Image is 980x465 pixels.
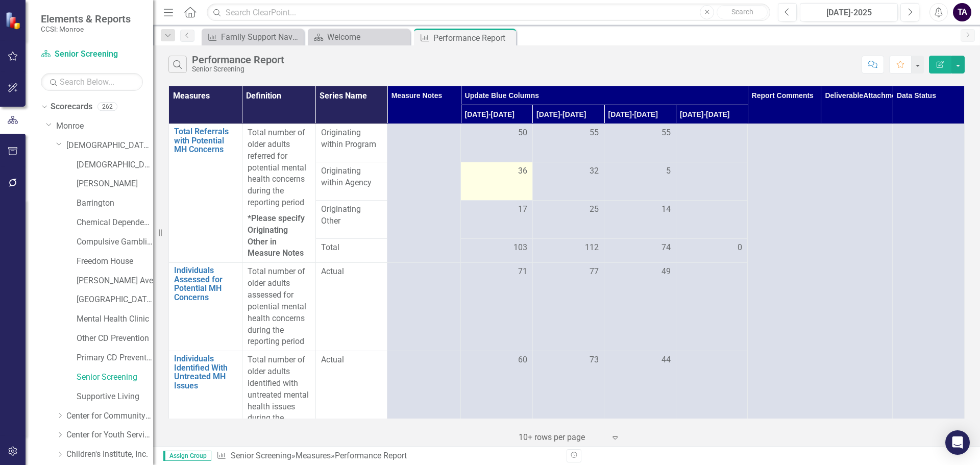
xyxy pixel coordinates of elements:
td: Double-Click to Edit [315,200,387,238]
span: 14 [661,204,671,215]
img: ClearPoint Strategy [5,12,23,30]
a: [DEMOGRAPHIC_DATA] Charities Family & Community Services [66,140,153,152]
a: Chemical Dependency Outpatient [77,217,153,229]
input: Search Below... [41,73,143,91]
span: 73 [590,354,599,366]
a: [DEMOGRAPHIC_DATA] Charities Family & Community Services (MCOMH Internal) [77,159,153,171]
a: Barrington [77,198,153,209]
span: 74 [661,242,671,254]
a: Senior Screening [41,48,143,60]
span: 49 [661,266,671,278]
td: Double-Click to Edit [461,124,532,162]
strong: *Please specify Originating Other in Measure Notes [248,213,305,258]
div: Total number of older adults identified with untreated mental health issues during the reporting ... [248,354,310,436]
a: Individuals Assessed for Potential MH Concerns [174,266,237,302]
span: 55 [590,127,599,139]
span: 50 [518,127,527,139]
td: Double-Click to Edit [532,162,604,200]
td: Double-Click to Edit [387,263,461,351]
td: Double-Click to Edit [604,351,676,439]
a: Total Referrals with Potential MH Concerns [174,127,237,154]
span: Originating within Agency [321,165,382,189]
span: Assign Group [163,451,211,461]
span: 36 [518,165,527,177]
td: Double-Click to Edit [461,162,532,200]
span: Actual [321,354,382,366]
div: Senior Screening [192,65,284,73]
a: Measures [296,451,331,460]
a: Individuals Identified With Untreated MH Issues [174,354,237,390]
span: Originating Other [321,204,382,227]
span: 25 [590,204,599,215]
a: [PERSON_NAME] [77,178,153,190]
td: Double-Click to Edit [604,162,676,200]
div: [DATE]-2025 [803,7,894,19]
button: Search [717,5,768,19]
td: Double-Click to Edit Right Click for Context Menu [169,351,242,439]
a: [PERSON_NAME] Ave [77,275,153,287]
a: Children's Institute, Inc. [66,449,153,460]
td: Double-Click to Edit [242,263,315,351]
a: Compulsive Gambling Treatment [77,236,153,248]
div: Family Support Navigator Export [221,31,301,43]
a: Center for Youth Services, Inc. [66,429,153,441]
span: Elements & Reports [41,13,131,25]
span: 0 [738,242,742,254]
a: Senior Screening [231,451,291,460]
a: Family Support Navigator Export [204,31,301,43]
span: Search [731,8,753,16]
td: Double-Click to Edit [315,162,387,200]
input: Search ClearPoint... [207,4,770,21]
a: Primary CD Prevention [77,352,153,364]
div: Welcome [327,31,407,43]
a: [GEOGRAPHIC_DATA] [77,294,153,306]
td: Double-Click to Edit [532,263,604,351]
span: Originating within Program [321,127,382,151]
td: Double-Click to Edit [532,200,604,238]
td: Double-Click to Edit [676,200,748,238]
td: Double-Click to Edit [242,124,315,263]
td: Double-Click to Edit [676,263,748,351]
td: Double-Click to Edit [315,351,387,439]
div: 262 [97,103,117,111]
td: Double-Click to Edit [315,124,387,162]
span: Total [321,242,382,254]
a: Supportive Living [77,391,153,403]
div: Performance Report [192,54,284,65]
td: Double-Click to Edit Right Click for Context Menu [169,263,242,351]
span: 32 [590,165,599,177]
span: 55 [661,127,671,139]
td: Double-Click to Edit [461,200,532,238]
span: 44 [661,354,671,366]
a: Center for Community Alternatives [66,410,153,422]
span: 17 [518,204,527,215]
a: Senior Screening [77,372,153,383]
span: 103 [513,242,527,254]
button: TA [953,3,971,21]
td: Double-Click to Edit [676,162,748,200]
span: Actual [321,266,382,278]
td: Double-Click to Edit [315,263,387,351]
td: Double-Click to Edit [461,351,532,439]
a: Welcome [310,31,407,43]
a: Freedom House [77,256,153,267]
div: » » [216,450,559,462]
p: Total number of older adults referred for potential mental health concerns during the reporting p... [248,127,310,211]
button: [DATE]-2025 [800,3,898,21]
a: Other CD Prevention [77,333,153,345]
td: Double-Click to Edit [604,263,676,351]
a: Monroe [56,120,153,132]
td: Double-Click to Edit [532,351,604,439]
span: 60 [518,354,527,366]
span: 112 [585,242,599,254]
td: Double-Click to Edit [676,124,748,162]
a: Mental Health Clinic [77,313,153,325]
small: CCSI: Monroe [41,25,131,33]
td: Double-Click to Edit [242,351,315,439]
span: 77 [590,266,599,278]
div: Performance Report [433,32,513,44]
td: Double-Click to Edit [604,124,676,162]
span: 5 [666,165,671,177]
td: Double-Click to Edit [461,263,532,351]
